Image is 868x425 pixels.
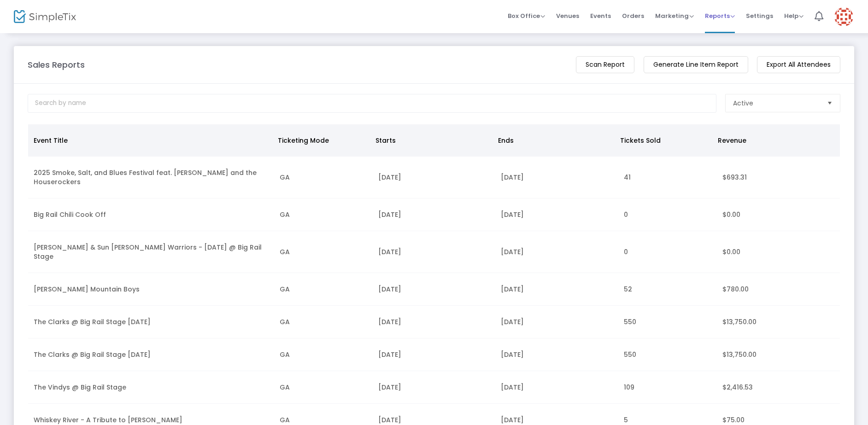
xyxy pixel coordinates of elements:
[274,273,373,306] td: GA
[590,4,611,28] span: Events
[618,198,717,231] td: 0
[272,124,370,157] th: Ticketing Mode
[373,198,496,231] td: [DATE]
[618,273,717,306] td: 52
[370,124,492,157] th: Starts
[717,273,840,306] td: $780.00
[28,124,272,157] th: Event Title
[28,231,274,273] td: [PERSON_NAME] & Sun [PERSON_NAME] Warriors - [DATE] @ Big Rail Stage
[28,157,274,198] td: 2025 Smoke, Salt, and Blues Festival feat. [PERSON_NAME] and the Houserockers
[823,94,836,112] button: Select
[655,12,694,20] span: Marketing
[274,231,373,273] td: GA
[644,56,748,73] m-button: Generate Line Item Report
[274,157,373,198] td: GA
[373,273,496,306] td: [DATE]
[493,124,615,157] th: Ends
[784,12,803,20] span: Help
[495,198,618,231] td: [DATE]
[495,273,618,306] td: [DATE]
[718,136,746,145] span: Revenue
[576,56,634,73] m-button: Scan Report
[717,338,840,371] td: $13,750.00
[495,157,618,198] td: [DATE]
[705,12,735,20] span: Reports
[373,306,496,338] td: [DATE]
[28,338,274,371] td: The Clarks @ Big Rail Stage [DATE]
[618,231,717,273] td: 0
[373,231,496,273] td: [DATE]
[733,99,753,108] span: Active
[274,198,373,231] td: GA
[757,56,840,73] m-button: Export All Attendees
[746,4,773,28] span: Settings
[618,306,717,338] td: 550
[373,371,496,404] td: [DATE]
[28,306,274,338] td: The Clarks @ Big Rail Stage [DATE]
[717,371,840,404] td: $2,416.53
[28,371,274,404] td: The Vindys @ Big Rail Stage
[28,58,85,71] m-panel-title: Sales Reports
[618,338,717,371] td: 550
[28,198,274,231] td: Big Rail Chili Cook Off
[373,157,496,198] td: [DATE]
[28,273,274,306] td: [PERSON_NAME] Mountain Boys
[274,338,373,371] td: GA
[717,231,840,273] td: $0.00
[28,94,716,113] input: Search by name
[618,157,717,198] td: 41
[615,124,712,157] th: Tickets Sold
[508,12,545,20] span: Box Office
[274,306,373,338] td: GA
[495,306,618,338] td: [DATE]
[622,4,644,28] span: Orders
[618,371,717,404] td: 109
[274,371,373,404] td: GA
[556,4,579,28] span: Venues
[373,338,496,371] td: [DATE]
[495,371,618,404] td: [DATE]
[717,198,840,231] td: $0.00
[717,306,840,338] td: $13,750.00
[495,231,618,273] td: [DATE]
[495,338,618,371] td: [DATE]
[717,157,840,198] td: $693.31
